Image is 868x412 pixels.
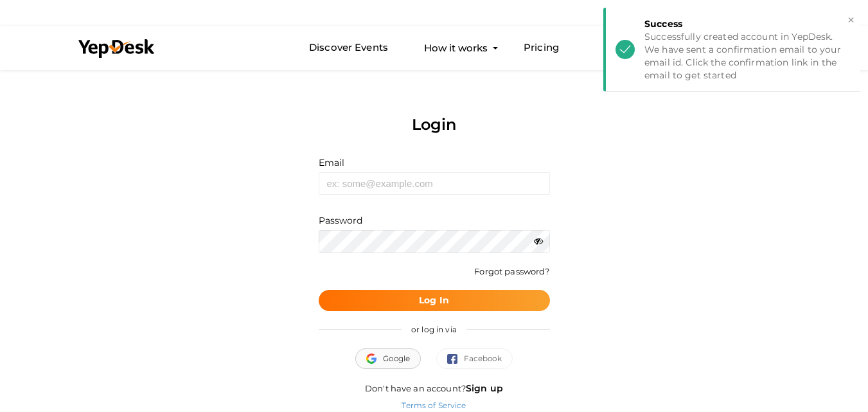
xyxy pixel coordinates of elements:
[644,17,851,30] div: Success
[447,352,502,365] span: Facebook
[319,172,550,195] input: ex: some@example.com
[366,352,410,365] span: Google
[402,315,466,344] span: or log in via
[319,214,363,227] label: Password
[319,290,550,311] button: Log In
[319,156,345,169] label: Email
[355,348,421,369] button: Google
[474,266,549,276] a: Forgot password?
[644,30,851,82] div: Successfully created account in YepDesk. We have sent a confirmation email to your email id. Clic...
[309,36,388,60] a: Discover Events
[365,383,503,393] span: Don't have an account?
[420,36,492,60] button: How it works
[447,354,464,364] img: facebook.svg
[436,348,513,369] button: Facebook
[466,382,503,394] a: Sign up
[319,93,550,156] div: Login
[524,36,559,60] a: Pricing
[419,294,449,306] b: Log In
[366,354,383,364] img: google.svg
[847,13,855,28] button: ×
[402,400,466,410] a: Terms of Service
